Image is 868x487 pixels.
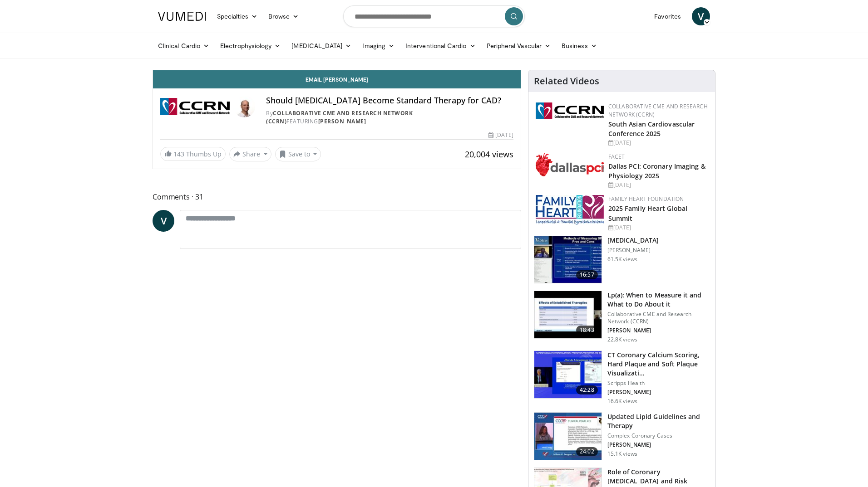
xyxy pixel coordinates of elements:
[608,224,708,232] div: [DATE]
[534,76,599,87] h4: Related Videos
[607,450,637,458] p: 15.1K views
[607,236,659,245] h3: [MEDICAL_DATA]
[576,385,598,394] span: 42:28
[481,37,556,55] a: Peripheral Vascular
[608,204,687,222] a: 2025 Family Heart Global Summit
[275,147,321,161] button: Save to
[608,162,705,180] a: Dallas PCI: Coronary Imaging & Physiology 2025
[607,351,710,378] h3: CT Coronary Calcium Scoring, Hard Plaque and Soft Plaque Visualizati…
[343,5,525,27] input: Search topics, interventions
[215,37,286,55] a: Electrophysiology
[576,447,598,456] span: 24:02
[608,120,695,138] a: South Asian Cardiovascular Conference 2025
[534,236,602,283] img: a92b9a22-396b-4790-a2bb-5028b5f4e720.150x105_q85_crop-smart_upscale.jpg
[233,96,255,117] img: Avatar
[488,131,513,139] div: [DATE]
[158,12,206,21] img: VuMedi Logo
[607,432,710,439] p: Complex Coronary Cases
[534,351,602,398] img: 4ea3ec1a-320e-4f01-b4eb-a8bc26375e8f.150x105_q85_crop-smart_upscale.jpg
[607,291,710,309] h3: Lp(a): When to Measure it and What to Do About it
[649,7,686,25] a: Favorites
[534,413,602,460] img: 77f671eb-9394-4acc-bc78-a9f077f94e00.150x105_q85_crop-smart_upscale.jpg
[465,149,513,160] span: 20,004 views
[266,109,413,125] a: Collaborative CME and Research Network (CCRN)
[607,398,637,405] p: 16.6K views
[229,147,271,161] button: Share
[266,96,513,106] h4: Should [MEDICAL_DATA] Become Standard Therapy for CAD?
[608,102,708,118] a: Collaborative CME and Research Network (CCRN)
[607,441,710,448] p: [PERSON_NAME]
[607,380,710,387] p: Scripps Health
[357,37,400,55] a: Imaging
[534,291,710,343] a: 18:43 Lp(a): When to Measure it and What to Do About it Collaborative CME and Research Network (C...
[534,412,710,460] a: 24:02 Updated Lipid Guidelines and Therapy Complex Coronary Cases [PERSON_NAME] 15.1K views
[400,37,481,55] a: Interventional Cardio
[153,210,174,232] a: V
[607,336,637,343] p: 22.8K views
[318,117,366,125] a: [PERSON_NAME]
[576,270,598,279] span: 16:57
[536,195,604,225] img: 96363db5-6b1b-407f-974b-715268b29f70.jpeg.150x105_q85_autocrop_double_scale_upscale_version-0.2.jpg
[266,109,513,126] div: By FEATURING
[153,70,521,88] a: Email [PERSON_NAME]
[160,147,226,161] a: 143 Thumbs Up
[607,256,637,263] p: 61.5K views
[212,7,263,25] a: Specialties
[534,291,602,338] img: 7a20132b-96bf-405a-bedd-783937203c38.150x105_q85_crop-smart_upscale.jpg
[607,412,710,430] h3: Updated Lipid Guidelines and Therapy
[608,195,684,203] a: Family Heart Foundation
[153,37,215,55] a: Clinical Cardio
[607,311,710,325] p: Collaborative CME and Research Network (CCRN)
[608,181,708,189] div: [DATE]
[263,7,305,25] a: Browse
[608,153,625,161] a: FACET
[534,236,710,284] a: 16:57 [MEDICAL_DATA] [PERSON_NAME] 61.5K views
[173,150,184,158] span: 143
[692,7,710,25] a: V
[153,191,521,203] span: Comments 31
[576,326,598,335] span: 18:43
[556,37,602,55] a: Business
[160,96,230,117] img: Collaborative CME and Research Network (CCRN)
[607,327,710,334] p: [PERSON_NAME]
[607,247,659,254] p: [PERSON_NAME]
[536,102,604,119] img: a04ee3ba-8487-4636-b0fb-5e8d268f3737.png.150x105_q85_autocrop_double_scale_upscale_version-0.2.png
[607,389,710,396] p: [PERSON_NAME]
[536,153,604,176] img: 939357b5-304e-4393-95de-08c51a3c5e2a.png.150x105_q85_autocrop_double_scale_upscale_version-0.2.png
[286,37,357,55] a: [MEDICAL_DATA]
[608,139,708,147] div: [DATE]
[534,351,710,405] a: 42:28 CT Coronary Calcium Scoring, Hard Plaque and Soft Plaque Visualizati… Scripps Health [PERSO...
